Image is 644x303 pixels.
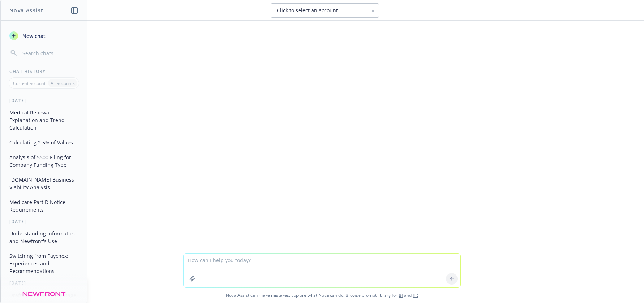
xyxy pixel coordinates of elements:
h1: Nova Assist [9,7,43,14]
p: Current account [13,80,46,86]
button: Medical Renewal Explanation and Trend Calculation [7,107,81,134]
button: Understanding Informatics and Newfront's Use [7,228,81,247]
span: Nova Assist can make mistakes. Explore what Nova can do: Browse prompt library for and [3,288,641,303]
div: [DATE] [1,98,87,104]
div: [DATE] [1,218,87,225]
button: Analysis of 5500 Filing for Company Funding Type [7,151,81,171]
span: New chat [21,32,46,40]
button: Click to select an account [271,3,379,18]
button: Medicare Part D Notice Requirements [7,196,81,216]
button: New chat [7,29,81,42]
a: TR [413,292,418,298]
span: Click to select an account [277,7,338,14]
a: BI [399,292,403,298]
input: Search chats [21,48,78,58]
p: All accounts [51,80,75,86]
div: [DATE] [1,280,87,286]
button: [DOMAIN_NAME] Business Viability Analysis [7,174,81,193]
button: Switching from Paychex: Experiences and Recommendations [7,250,81,277]
div: Chat History [1,68,87,74]
button: Calculating 2.5% of Values [7,137,81,148]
